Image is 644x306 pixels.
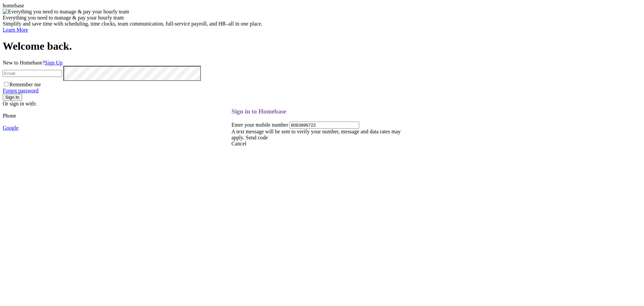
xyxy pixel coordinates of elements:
[3,15,641,21] div: Everything you need to manage & pay your hourly team
[231,129,401,140] label: A text message will be sent to verify your number, message and data rates may apply.
[3,60,641,66] div: New to Homebase?
[3,88,39,93] a: Forgot password
[231,122,288,128] label: Enter your mobile number
[3,70,62,77] input: Email
[3,113,16,119] span: Phone
[231,108,413,115] h3: Sign in to Homebase
[3,3,641,9] div: homebase
[3,9,129,15] img: Everything you need to manage & pay your hourly team
[3,125,18,131] a: Google
[231,141,246,146] a: Cancel
[3,94,22,101] button: Sign In
[3,21,641,27] div: Simplify and save time with scheduling, time clocks, team communication, full-service payroll, an...
[3,82,41,87] label: Remember me
[45,60,62,65] a: Sign Up
[246,135,268,140] a: Send code
[3,40,641,52] h1: Welcome back.
[3,101,641,107] div: Or sign in with:
[4,82,8,86] input: Remember me
[3,27,28,33] a: Learn More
